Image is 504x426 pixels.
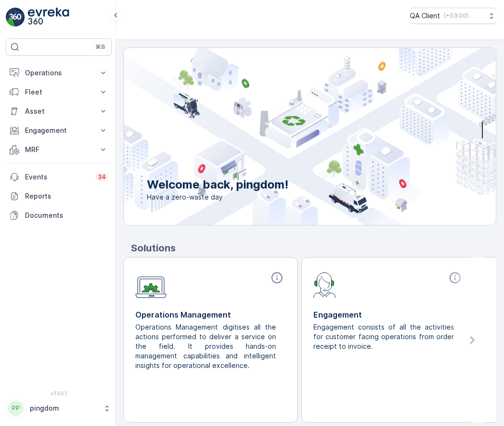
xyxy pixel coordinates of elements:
span: v 1.50.1 [6,390,112,396]
button: Engagement [6,121,112,140]
p: Operations Management [135,309,286,320]
p: Fleet [25,87,93,97]
a: Documents [6,206,112,225]
p: 34 [98,173,106,181]
button: MRF [6,140,112,159]
img: logo_light-DOdMpM7g.png [28,8,69,27]
button: QA Client(+03:00) [410,8,496,24]
p: Operations Management digitises all the actions performed to deliver a service on the field. It p... [135,322,278,370]
a: Events34 [6,167,112,187]
p: pingdom [30,403,98,413]
p: ( +03:00 ) [444,12,468,20]
p: Operations [25,68,93,78]
p: Documents [25,211,108,220]
p: QA Client [410,11,440,21]
p: Welcome back, pingdom! [147,177,288,192]
button: PPpingdom [6,398,112,418]
span: Have a zero-waste day [147,192,288,202]
p: Engagement [25,126,93,135]
div: PP [8,401,24,416]
button: Fleet [6,83,112,102]
img: city illustration [81,48,496,225]
p: Solutions [131,241,496,255]
p: MRF [25,145,93,154]
img: module-icon [313,271,336,298]
button: Asset [6,102,112,121]
img: logo [6,8,25,27]
p: Asset [25,106,93,116]
button: Operations [6,63,112,83]
p: Engagement consists of all the activities for customer facing operations from order receipt to in... [313,322,456,351]
p: ⌘B [96,43,105,51]
p: Engagement [313,309,464,320]
p: Reports [25,191,108,201]
p: Events [25,172,90,182]
a: Reports [6,187,112,206]
img: module-icon [135,271,167,298]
